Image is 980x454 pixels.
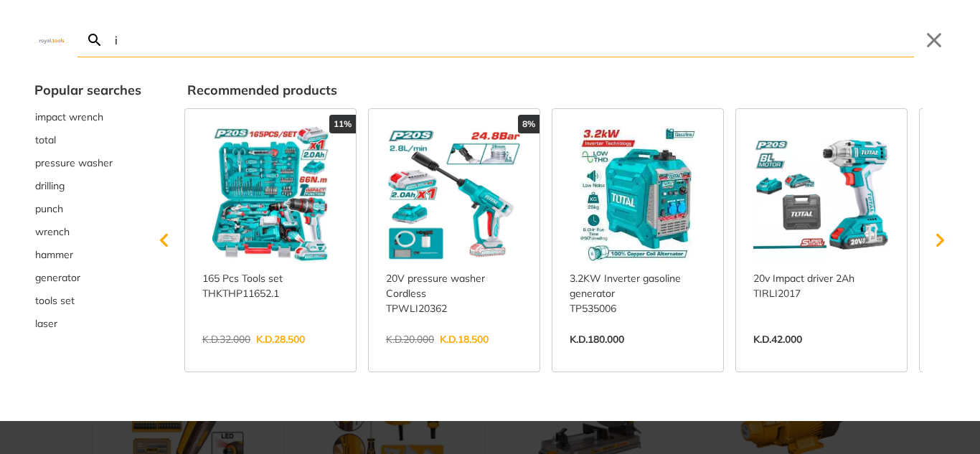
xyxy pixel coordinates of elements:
button: Select suggestion: tools set [34,289,141,312]
span: tools set [35,293,75,308]
span: laser [35,316,57,331]
button: Select suggestion: total [34,128,141,151]
button: Select suggestion: hammer [34,243,141,266]
button: Select suggestion: drilling [34,174,141,197]
span: pressure washer [35,156,113,171]
button: Select suggestion: pressure washer [34,151,141,174]
span: impact wrench [35,110,103,125]
button: Select suggestion: laser [34,312,141,335]
div: Suggestion: total [34,128,141,151]
div: Suggestion: wrench [34,220,141,243]
span: generator [35,270,80,285]
div: Recommended products [187,80,946,100]
button: Select suggestion: impact wrench [34,105,141,128]
span: hammer [35,247,73,263]
div: Suggestion: punch [34,197,141,220]
div: 8% [518,115,540,133]
img: Close [34,37,69,43]
button: Select suggestion: wrench [34,220,141,243]
div: Suggestion: tools set [34,289,141,312]
div: Suggestion: pressure washer [34,151,141,174]
button: Select suggestion: punch [34,197,141,220]
span: drilling [35,179,65,194]
button: Select suggestion: generator [34,266,141,289]
svg: Scroll left [150,226,179,255]
span: wrench [35,224,70,240]
div: Suggestion: laser [34,312,141,335]
span: punch [35,202,63,217]
svg: Scroll right [925,226,954,255]
div: 11% [329,115,356,133]
div: Suggestion: drilling [34,174,141,197]
div: Suggestion: hammer [34,243,141,266]
svg: Search [86,32,103,49]
div: Suggestion: impact wrench [34,105,141,128]
button: Close [923,29,946,52]
span: total [35,133,56,148]
div: Suggestion: generator [34,266,141,289]
div: Popular searches [34,80,141,100]
input: Search… [112,23,914,57]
